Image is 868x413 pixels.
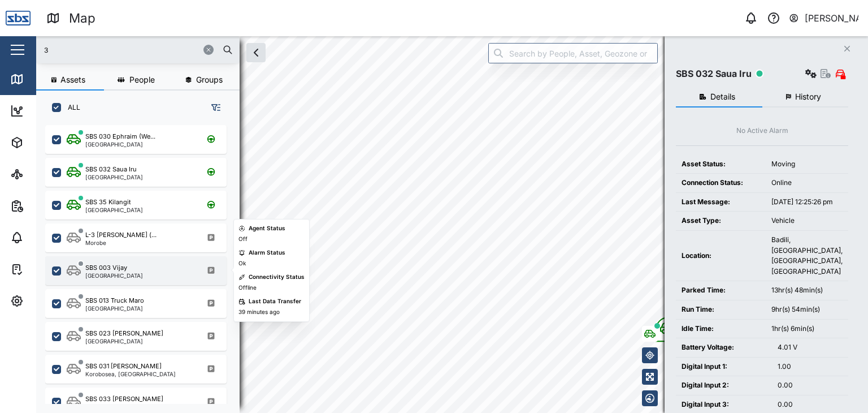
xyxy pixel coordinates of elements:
[778,342,843,353] div: 4.01 V
[771,216,843,226] div: Vehicle
[85,371,176,377] div: Korobosea, [GEOGRAPHIC_DATA]
[249,297,301,306] div: Last Data Transfer
[710,93,735,101] span: Details
[85,165,137,174] div: SBS 032 Saua Iru
[85,197,131,207] div: SBS 35 Kilangit
[778,362,843,372] div: 1.00
[805,11,859,25] div: [PERSON_NAME]
[29,200,68,212] div: Reports
[682,251,760,261] div: Location:
[488,43,658,63] input: Search by People, Asset, Geozone or Place
[29,73,55,85] div: Map
[85,329,163,338] div: SBS 023 [PERSON_NAME]
[682,197,760,208] div: Last Message:
[85,230,157,240] div: L-3 [PERSON_NAME] (...
[196,76,223,84] span: Groups
[788,10,859,26] button: [PERSON_NAME]
[682,324,760,334] div: Idle Time:
[676,67,752,81] div: SBS 032 Saua Iru
[29,168,57,180] div: Sites
[795,93,821,101] span: History
[85,240,157,246] div: Morobe
[682,399,766,410] div: Digital Input 3:
[682,178,760,188] div: Connection Status:
[29,105,80,117] div: Dashboard
[29,295,70,307] div: Settings
[771,197,843,208] div: [DATE] 12:25:26 pm
[771,159,843,170] div: Moving
[85,338,163,344] div: [GEOGRAPHIC_DATA]
[682,159,760,170] div: Asset Status:
[682,285,760,296] div: Parked Time:
[29,231,64,244] div: Alarms
[682,342,766,353] div: Battery Voltage:
[85,132,155,141] div: SBS 030 Ephraim (We...
[45,121,239,404] div: grid
[29,263,60,276] div: Tasks
[771,285,843,296] div: 13hr(s) 48min(s)
[85,362,162,371] div: SBS 031 [PERSON_NAME]
[771,178,843,188] div: Online
[771,235,843,277] div: Badili, [GEOGRAPHIC_DATA], [GEOGRAPHIC_DATA], [GEOGRAPHIC_DATA]
[61,103,80,112] label: ALL
[85,174,143,180] div: [GEOGRAPHIC_DATA]
[778,399,843,410] div: 0.00
[771,304,843,315] div: 9hr(s) 54min(s)
[29,136,64,149] div: Assets
[238,308,280,317] div: 39 minutes ago
[36,36,868,413] canvas: Map
[85,273,143,278] div: [GEOGRAPHIC_DATA]
[682,304,760,315] div: Run Time:
[85,296,144,306] div: SBS 013 Truck Maro
[778,380,843,391] div: 0.00
[69,8,96,28] div: Map
[60,76,85,84] span: Assets
[129,76,155,84] span: People
[682,216,760,226] div: Asset Type:
[771,324,843,334] div: 1hr(s) 6min(s)
[85,263,127,273] div: SBS 003 Vijay
[736,126,788,136] div: No Active Alarm
[85,306,144,311] div: [GEOGRAPHIC_DATA]
[682,380,766,391] div: Digital Input 2:
[85,141,155,147] div: [GEOGRAPHIC_DATA]
[85,207,143,213] div: [GEOGRAPHIC_DATA]
[656,315,759,345] div: Map marker
[682,362,766,372] div: Digital Input 1:
[43,41,233,58] input: Search assets or drivers
[85,394,163,404] div: SBS 033 [PERSON_NAME]
[6,6,31,31] img: Main Logo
